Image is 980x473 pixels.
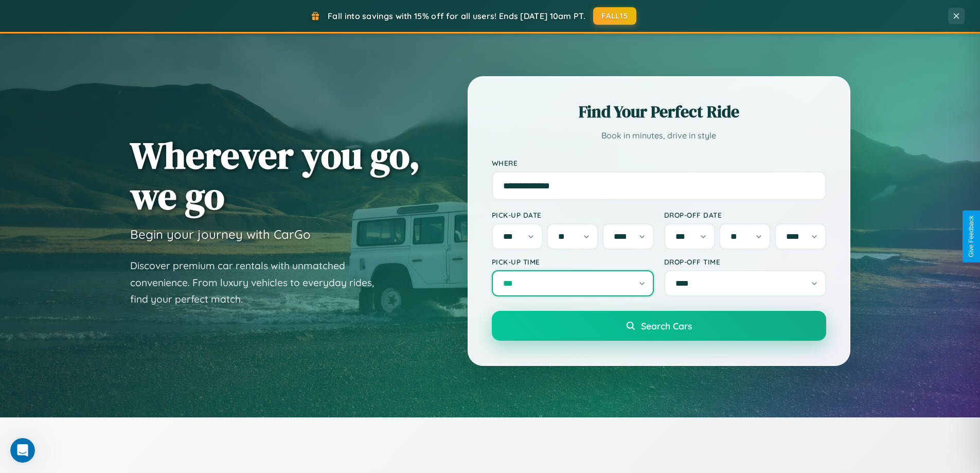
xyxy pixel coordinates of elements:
iframe: Intercom live chat [10,438,35,463]
h3: Begin your journey with CarGo [130,226,311,242]
div: Give Feedback [968,216,975,257]
button: Search Cars [492,311,826,341]
p: Book in minutes, drive in style [492,128,826,143]
span: Fall into savings with 15% off for all users! Ends [DATE] 10am PT. [328,11,585,21]
button: FALL15 [593,7,636,25]
h1: Wherever you go, we go [130,135,420,216]
p: Discover premium car rentals with unmatched convenience. From luxury vehicles to everyday rides, ... [130,257,387,308]
label: Pick-up Time [492,257,654,266]
label: Drop-off Date [664,211,826,219]
span: Search Cars [641,320,692,331]
label: Pick-up Date [492,211,654,219]
label: Drop-off Time [664,257,826,266]
h2: Find Your Perfect Ride [492,100,826,123]
label: Where [492,159,826,167]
